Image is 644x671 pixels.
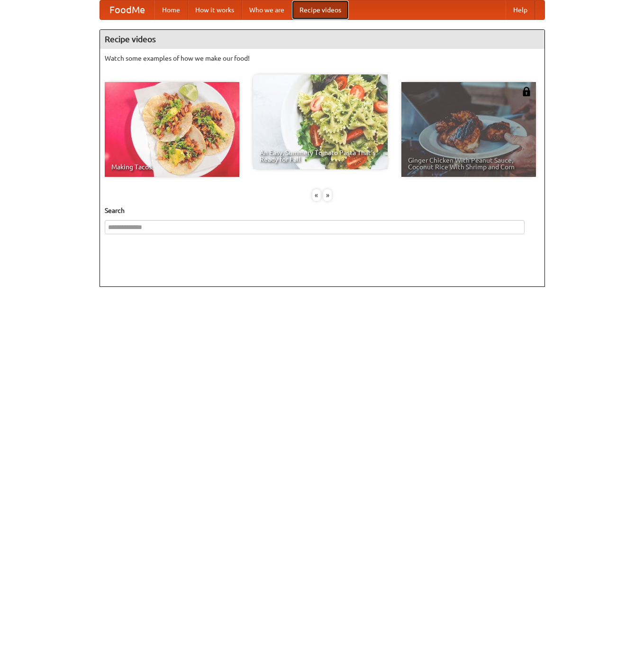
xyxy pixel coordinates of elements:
img: 483408.png [522,87,531,96]
span: Making Tacos [111,164,233,170]
a: An Easy, Summery Tomato Pasta That's Ready for Fall [253,74,388,169]
h5: Search [105,206,540,215]
h4: Recipe videos [100,30,544,49]
a: How it works [188,0,242,19]
a: Who we are [242,0,292,19]
div: » [323,189,332,201]
a: Home [154,0,188,19]
a: Making Tacos [105,82,239,177]
div: « [312,189,321,201]
p: Watch some examples of how we make our food! [105,54,540,63]
a: Help [506,0,535,19]
span: An Easy, Summery Tomato Pasta That's Ready for Fall [260,149,381,163]
a: Recipe videos [292,0,349,19]
a: FoodMe [100,0,154,19]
